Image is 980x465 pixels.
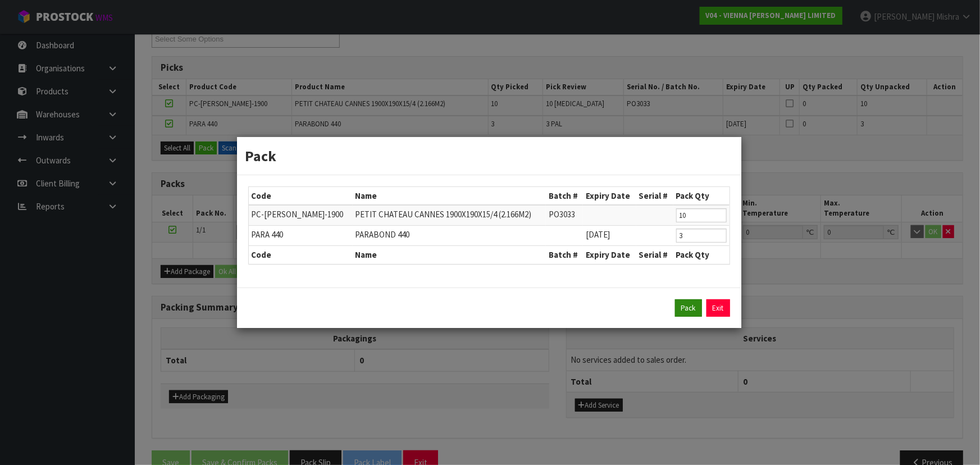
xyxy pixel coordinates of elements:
[673,187,730,205] th: Pack Qty
[546,187,583,205] th: Batch #
[353,187,546,205] th: Name
[636,246,673,264] th: Serial #
[249,246,353,264] th: Code
[706,299,730,317] a: Exit
[249,187,353,205] th: Code
[355,229,410,240] span: PARABOND 440
[546,246,583,264] th: Batch #
[245,145,733,166] h3: Pack
[583,187,636,205] th: Expiry Date
[252,209,344,220] span: PC-[PERSON_NAME]-1900
[583,246,636,264] th: Expiry Date
[353,246,546,264] th: Name
[586,229,610,240] span: [DATE]
[355,209,532,220] span: PETIT CHATEAU CANNES 1900X190X15/4 (2.166M2)
[675,299,702,317] button: Pack
[252,229,284,240] span: PARA 440
[549,209,575,220] span: PO3033
[673,246,730,264] th: Pack Qty
[636,187,673,205] th: Serial #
